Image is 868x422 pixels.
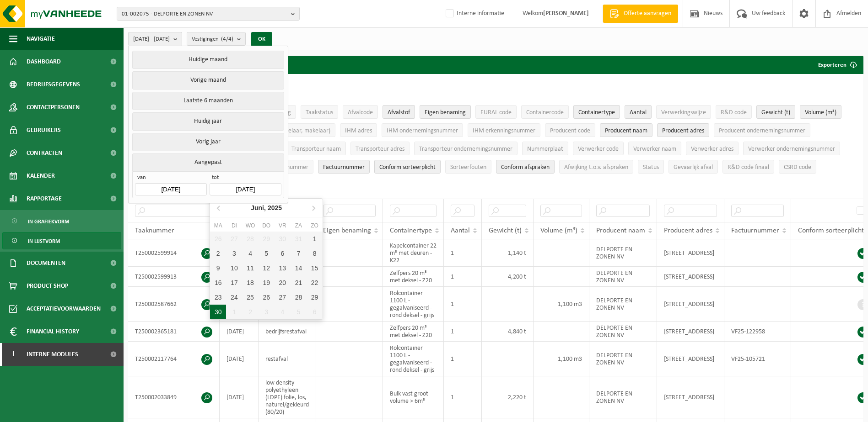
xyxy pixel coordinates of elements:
td: [DATE] [220,376,259,418]
button: NummerplaatNummerplaat: Activate to sort [522,142,568,155]
div: 5 [291,305,307,319]
td: [STREET_ADDRESS] [657,287,724,322]
td: DELPORTE EN ZONEN NV [589,287,657,322]
div: 3 [226,246,242,261]
td: 1,100 m3 [534,342,589,376]
span: Sorteerfouten [450,164,486,171]
div: Juni, [247,200,286,215]
span: Containercode [526,109,564,116]
div: 29 [307,290,323,305]
td: DELPORTE EN ZONEN NV [589,376,657,418]
div: 12 [259,261,275,275]
div: 30 [210,305,226,319]
button: R&D codeR&amp;D code: Activate to sort [716,105,752,119]
td: 1 [444,342,482,376]
button: StatusStatus: Activate to sort [638,160,664,174]
span: Taaknummer [135,227,174,234]
button: Transporteur adresTransporteur adres: Activate to sort [350,142,410,155]
td: 1,140 t [482,239,534,267]
button: Gewicht (t)Gewicht (t): Activate to sort [756,105,795,119]
span: 01-002075 - DELPORTE EN ZONEN NV [122,7,287,21]
span: Product Shop [27,274,68,297]
button: IHM ondernemingsnummerIHM ondernemingsnummer: Activate to sort [382,123,463,137]
span: Producent adres [664,227,712,234]
span: Afwijking t.o.v. afspraken [564,164,628,171]
td: 4,200 t [482,267,534,287]
span: Dashboard [27,50,61,73]
td: 1 [444,376,482,418]
span: Navigatie [27,27,55,50]
button: Afwijking t.o.v. afsprakenAfwijking t.o.v. afspraken: Activate to sort [559,160,633,174]
button: 01-002075 - DELPORTE EN ZONEN NV [117,7,300,21]
div: 7 [291,246,307,261]
span: Kalender [27,164,55,187]
span: CSRD code [784,164,811,171]
td: Kapelcontainer 22 m³ met deuren - K22 [383,239,444,267]
td: 1 [444,322,482,342]
span: Volume (m³) [540,227,577,234]
div: 8 [307,246,323,261]
div: 2 [242,305,258,319]
div: za [291,221,307,230]
div: 3 [259,305,275,319]
button: TaakstatusTaakstatus: Activate to sort [301,105,338,119]
div: 31 [291,232,307,246]
td: Rolcontainer 1100 L - gegalvaniseerd - rond deksel - grijs [383,342,444,376]
button: ContainertypeContainertype: Activate to sort [573,105,620,119]
button: Verwerker ondernemingsnummerVerwerker ondernemingsnummer: Activate to sort [743,142,840,155]
span: Gewicht (t) [489,227,522,234]
button: Aangepast [132,153,284,171]
span: Financial History [27,320,79,343]
div: 28 [242,232,258,246]
td: T250002117764 [128,342,220,376]
button: Transporteur naamTransporteur naam: Activate to sort [286,142,346,155]
div: 26 [210,232,226,246]
div: 30 [275,232,291,246]
div: 4 [242,246,258,261]
td: low density polyethyleen (LDPE) folie, los, naturel/gekleurd (80/20) [259,376,316,418]
div: 13 [275,261,291,275]
span: In lijstvorm [28,232,60,250]
span: Eigen benaming [425,109,466,116]
td: T250002599914 [128,239,220,267]
button: Vorige maand [132,71,284,90]
td: [DATE] [220,342,259,376]
button: Huidige maand [132,51,284,69]
span: Verwerker ondernemingsnummer [748,146,835,153]
span: Verwerker naam [633,146,676,153]
span: EURAL code [480,109,512,116]
span: IHM adres [345,127,372,134]
span: Factuurnummer [731,227,779,234]
span: Afvalstof [388,109,410,116]
td: Zelfpers 20 m³ met deksel - Z20 [383,267,444,287]
button: Verwerker codeVerwerker code: Activate to sort [573,142,624,155]
span: tot [210,174,281,183]
span: Transporteur adres [356,146,404,153]
button: ContainercodeContainercode: Activate to sort [521,105,569,119]
span: Vestigingen [192,32,233,46]
a: In lijstvorm [2,232,121,249]
span: Aantal [451,227,470,234]
td: T250002599913 [128,267,220,287]
span: Producent code [550,127,590,134]
span: Conform afspraken [501,164,550,171]
div: 27 [275,290,291,305]
div: 1 [307,232,323,246]
button: VerwerkingswijzeVerwerkingswijze: Activate to sort [656,105,711,119]
td: T250002033849 [128,376,220,418]
div: 6 [307,305,323,319]
td: VF25-122958 [724,322,791,342]
button: R&D code finaalR&amp;D code finaal: Activate to sort [722,160,774,174]
button: EURAL codeEURAL code: Activate to sort [475,105,517,119]
td: 1 [444,287,482,322]
td: [STREET_ADDRESS] [657,322,724,342]
button: Transporteur ondernemingsnummerTransporteur ondernemingsnummer : Activate to sort [414,142,518,155]
span: Verwerker adres [691,146,733,153]
td: 1 [444,267,482,287]
button: AantalAantal: Activate to sort [625,105,652,119]
div: 2 [210,246,226,261]
button: FactuurnummerFactuurnummer: Activate to sort [318,160,370,174]
span: Conform sorteerplicht [798,227,864,234]
td: 1,100 m3 [534,287,589,322]
span: [DATE] - [DATE] [133,32,170,46]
